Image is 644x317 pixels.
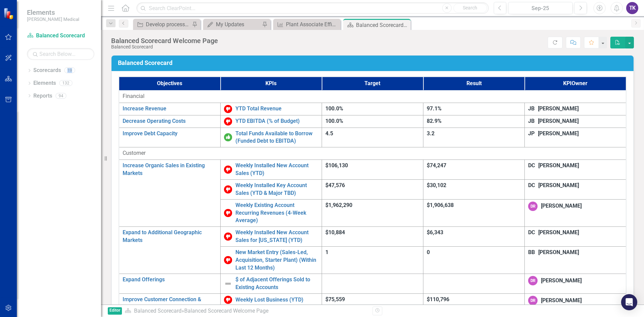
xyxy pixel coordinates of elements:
a: Expand to Additional Geographic Markets [123,229,217,244]
div: [PERSON_NAME] [541,277,582,285]
td: Double-Click to Edit Right Click for Context Menu [119,227,220,274]
span: 97.1% [427,105,442,112]
td: Double-Click to Edit [525,115,626,128]
input: Search Below... [27,48,94,60]
div: [PERSON_NAME] [538,130,579,138]
span: $30,102 [427,182,446,188]
span: Editor [108,307,122,315]
a: New Market Entry (Sales-Led, Acquisition, Starter Plant) (Within Last 12 Months) [235,249,318,272]
a: Elements [33,79,56,87]
span: 3.2 [427,130,434,137]
div: 132 [59,80,72,86]
span: $10,884 [325,229,345,236]
div: DC [528,162,535,170]
div: [PERSON_NAME] [538,182,579,189]
a: YTD EBITDA (% of Budget) [235,117,318,125]
span: 100.0% [325,118,343,124]
span: Search [463,5,477,10]
span: 0 [427,249,430,255]
td: Double-Click to Edit [525,199,626,227]
img: Below Target [224,117,232,126]
a: $ of Adjacent Offerings Sold to Existing Accounts [235,276,318,291]
td: Double-Click to Edit [525,180,626,200]
a: Scorecards [33,67,61,74]
img: Below Target [224,209,232,217]
span: Financial [123,93,622,100]
div: [PERSON_NAME] [538,105,579,113]
div: [PERSON_NAME] [541,297,582,305]
div: [PERSON_NAME] [538,229,579,237]
span: $1,906,638 [427,202,454,208]
td: Double-Click to Edit [525,246,626,274]
td: Double-Click to Edit [525,103,626,115]
span: $110,796 [427,296,449,303]
span: 4.5 [325,130,333,137]
td: Double-Click to Edit [525,227,626,247]
div: Balanced Scorecard Welcome Page [111,37,218,44]
span: $6,343 [427,229,443,236]
span: Customer [123,149,622,157]
span: Elements [27,8,79,16]
span: 100.0% [325,105,343,112]
a: Expand Offerings [123,276,217,284]
small: [PERSON_NAME] Medical [27,16,79,22]
button: Sep-25 [508,2,573,14]
img: Below Target [224,105,232,113]
a: Plant Associate Efficiency (Pieces Per Associate Hour) [275,20,339,29]
img: Below Target [224,256,232,264]
div: 94 [56,93,66,99]
div: DC [528,182,535,189]
img: Below Target [224,233,232,241]
td: Double-Click to Edit Right Click for Context Menu [220,180,322,200]
a: Reports [33,92,52,100]
span: $47,576 [325,182,345,188]
a: Improve Debt Capacity [123,130,217,138]
span: $1,962,290 [325,202,352,208]
button: Search [453,3,487,13]
div: 19 [64,68,75,73]
img: Below Target [224,166,232,174]
td: Double-Click to Edit Right Click for Context Menu [220,227,322,247]
a: Decrease Operating Costs [123,117,217,125]
div: TK [626,2,638,14]
a: Improve Customer Connection & Communication [123,296,217,311]
h3: Balanced Scorecard [118,60,630,66]
div: Balanced Scorecard Welcome Page [356,21,409,29]
td: Double-Click to Edit Right Click for Context Menu [119,115,220,128]
td: Double-Click to Edit [119,90,626,103]
img: On or Above Target [224,133,232,141]
span: 82.9% [427,118,442,124]
td: Double-Click to Edit [525,160,626,180]
div: DR [528,296,538,305]
div: DC [528,229,535,237]
td: Double-Click to Edit [119,147,626,160]
td: Double-Click to Edit [525,274,626,294]
a: Weekly Installed New Account Sales for [US_STATE] (YTD) [235,229,318,244]
td: Double-Click to Edit Right Click for Context Menu [119,160,220,227]
td: Double-Click to Edit Right Click for Context Menu [220,103,322,115]
a: Total Funds Available to Borrow (Funded Debt to EBITDA) [235,130,318,145]
a: Weekly Lost Business (YTD) [235,296,318,304]
div: Balanced Scorecard [111,44,218,49]
td: Double-Click to Edit Right Click for Context Menu [119,103,220,115]
div: Sep-25 [511,4,570,12]
a: Develop process/capability to leverage projects across locations [135,20,190,29]
input: Search ClearPoint... [136,2,489,14]
td: Double-Click to Edit Right Click for Context Menu [220,199,322,227]
div: BB [528,249,535,256]
a: YTD Total Revenue [235,105,318,113]
td: Double-Click to Edit [525,294,626,308]
a: Increase Revenue [123,105,217,113]
img: Not Defined [224,280,232,288]
div: [PERSON_NAME] [538,117,579,125]
a: Balanced Scorecard [134,308,182,314]
div: My Updates [216,20,260,29]
img: Below Target [224,296,232,304]
div: Open Intercom Messenger [621,294,637,310]
td: Double-Click to Edit Right Click for Context Menu [220,294,322,308]
a: Weekly Installed New Account Sales (YTD) [235,162,318,177]
a: Weekly Installed Key Account Sales (YTD & Major TBD) [235,182,318,197]
td: Double-Click to Edit Right Click for Context Menu [220,115,322,128]
div: DR [528,276,538,285]
span: 1 [325,249,328,255]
